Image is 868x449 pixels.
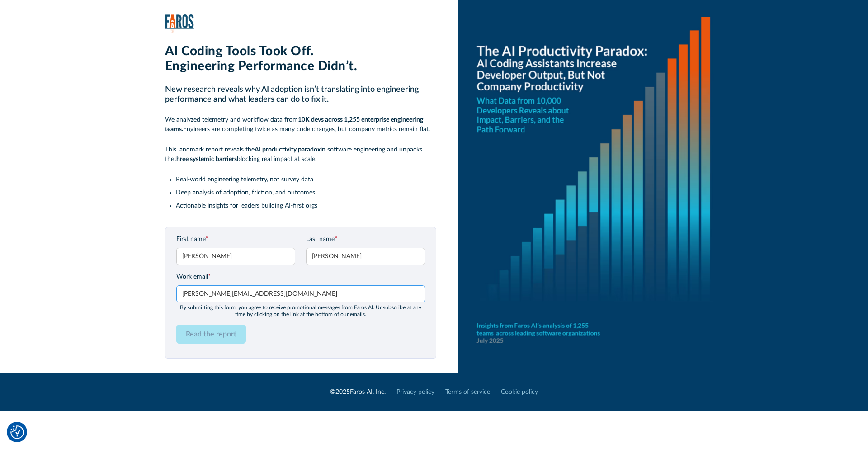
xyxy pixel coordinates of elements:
strong: 10K devs across 1,255 enterprise engineering teams. [165,117,423,132]
span: 2025 [335,389,350,395]
label: First name [176,235,295,244]
strong: AI productivity paradox [255,147,321,153]
a: Terms of service [445,388,490,397]
label: Last name [306,235,425,244]
button: Cookie Settings [10,425,24,439]
h1: Engineering Performance Didn’t. [165,59,436,74]
label: Work email [176,272,425,282]
a: Privacy policy [396,388,434,397]
div: By submitting this form, you agree to receive promotional messages from Faros Al. Unsubscribe at ... [176,304,425,317]
li: Real-world engineering telemetry, not survey data [176,175,436,184]
form: Email Form [176,235,425,351]
img: Faros Logo [165,14,194,33]
li: Deep analysis of adoption, friction, and outcomes [176,188,436,198]
img: Revisit consent button [10,425,24,439]
p: We analyzed telemetry and workflow data from Engineers are completing twice as many code changes,... [165,115,436,134]
h2: New research reveals why AI adoption isn’t translating into engineering performance and what lead... [165,85,436,104]
h1: AI Coding Tools Took Off. [165,44,436,59]
a: Cookie policy [501,388,538,397]
div: © Faros AI, Inc. [330,388,386,397]
li: Actionable insights for leaders building AI-first orgs [176,201,436,211]
p: This landmark report reveals the in software engineering and unpacks the blocking real impact at ... [165,145,436,164]
input: Read the report [176,325,246,344]
strong: three systemic barriers [174,156,237,162]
